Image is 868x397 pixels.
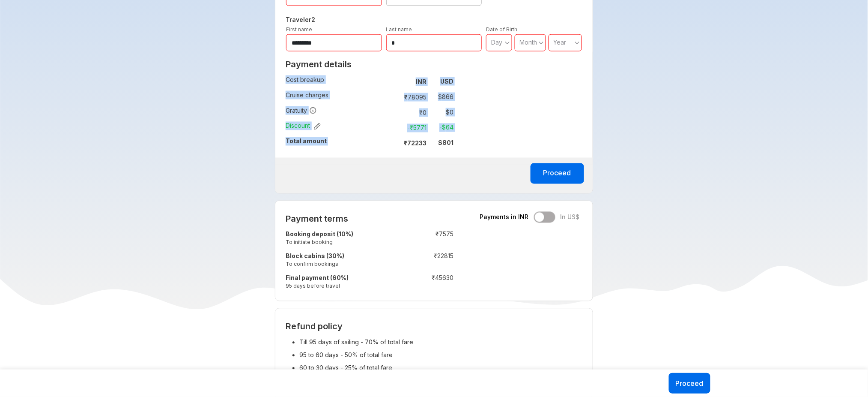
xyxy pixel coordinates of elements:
[430,122,453,134] td: -$ 64
[286,26,312,33] label: First name
[505,39,510,47] svg: angle down
[286,283,398,290] small: 95 days before travel
[575,39,580,47] svg: angle down
[398,250,403,272] td: :
[440,78,453,85] strong: USD
[416,78,427,85] strong: INR
[561,213,580,222] span: In US$
[486,26,517,33] label: Date of Birth
[284,15,584,25] h5: Traveler 2
[539,39,544,47] svg: angle down
[286,322,582,332] h2: Refund policy
[438,139,453,147] strong: $ 801
[491,39,502,46] span: Day
[480,213,529,222] span: Payments in INR
[390,74,394,89] td: :
[403,272,453,294] td: ₹ 45630
[286,253,344,260] strong: Block cabins (30%)
[286,122,321,130] span: Discount
[286,106,317,115] span: Gratuity
[430,106,453,118] td: $ 0
[286,274,349,282] strong: Final payment (60%)
[390,105,394,120] td: :
[394,122,430,134] td: -₹ 5771
[286,261,398,268] small: To confirm bookings
[286,231,353,238] strong: Booking deposit (10%)
[386,26,412,33] label: Last name
[390,135,394,151] td: :
[430,91,453,103] td: $ 866
[286,239,398,246] small: To initiate booking
[520,39,537,46] span: Month
[398,229,403,250] td: :
[286,138,327,145] strong: Total amount
[390,120,394,135] td: :
[286,74,390,89] td: Cost breakup
[299,349,582,362] li: 95 to 60 days - 50% of total fare
[403,229,453,250] td: ₹ 7575
[299,336,582,349] li: Till 95 days of sailing - 70% of total fare
[390,89,394,105] td: :
[286,89,390,105] td: Cruise charges
[398,272,403,294] td: :
[669,373,710,394] button: Proceed
[286,59,453,69] h2: Payment details
[531,163,584,184] button: Proceed
[394,106,430,118] td: ₹ 0
[404,140,427,147] strong: ₹ 72233
[394,91,430,103] td: ₹ 78095
[299,362,582,375] li: 60 to 30 days - 25% of total fare
[554,39,567,46] span: Year
[286,214,453,224] h2: Payment terms
[403,250,453,272] td: ₹ 22815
